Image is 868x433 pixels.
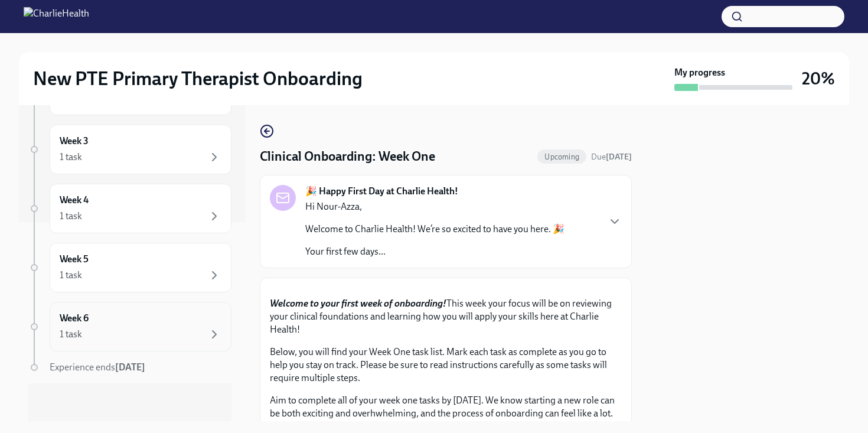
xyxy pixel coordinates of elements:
p: Hi Nour-Azza, [305,200,564,213]
span: October 11th, 2025 10:00 [591,151,632,162]
div: 1 task [60,328,82,341]
strong: 🎉 Happy First Day at Charlie Health! [305,185,458,198]
div: 1 task [60,269,82,282]
a: Week 31 task [28,125,231,174]
p: This week your focus will be on reviewing your clinical foundations and learning how you will app... [270,297,622,336]
span: Experience ends [50,362,145,373]
p: Aim to complete all of your week one tasks by [DATE]. We know starting a new role can be both exc... [270,394,622,433]
a: Week 51 task [28,243,231,292]
span: Due [591,152,632,162]
h6: Week 4 [60,194,89,207]
h2: New PTE Primary Therapist Onboarding [33,67,363,90]
p: Below, you will find your Week One task list. Mark each task as complete as you go to help you st... [270,346,622,385]
strong: Welcome to your first week of onboarding! [270,298,446,309]
h6: Week 5 [60,253,89,266]
strong: [DATE] [115,362,145,373]
div: 1 task [60,210,82,223]
img: CharlieHealth [24,7,89,26]
h6: Week 3 [60,135,89,148]
h3: 20% [802,68,835,89]
p: Your first few days... [305,245,564,258]
div: 1 task [60,151,82,164]
span: Upcoming [537,152,586,161]
strong: [DATE] [606,152,632,162]
h6: Week 6 [60,312,89,325]
a: Week 61 task [28,302,231,351]
h4: Clinical Onboarding: Week One [260,148,435,165]
strong: My progress [674,66,725,79]
a: Week 41 task [28,184,231,233]
p: Welcome to Charlie Health! We’re so excited to have you here. 🎉 [305,223,564,236]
